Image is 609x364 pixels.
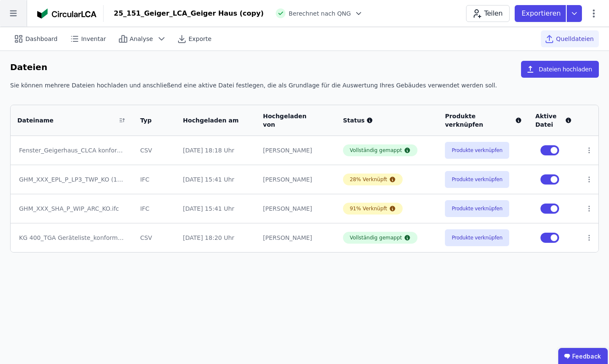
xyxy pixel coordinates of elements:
[263,204,329,213] div: [PERSON_NAME]
[289,9,351,18] span: Berechnet nach QNG
[521,8,562,19] p: Exportieren
[445,200,509,217] button: Produkte verknüpfen
[10,81,599,96] div: Sie können mehrere Dateien hochladen und anschließend eine aktive Datei festlegen, die als Grundl...
[445,142,509,159] button: Produkte verknüpfen
[350,205,387,212] div: 91% Verknüpft
[19,146,125,155] div: Fenster_Geigerhaus_CLCA konform (1)_with_mappings.xlsx
[263,234,329,242] div: [PERSON_NAME]
[183,204,250,213] div: [DATE] 15:41 Uhr
[556,35,594,43] span: Quelldateien
[263,175,329,184] div: [PERSON_NAME]
[445,171,509,188] button: Produkte verknüpfen
[183,175,250,184] div: [DATE] 15:41 Uhr
[140,146,169,155] div: CSV
[140,204,169,213] div: IFC
[445,229,509,246] button: Produkte verknüpfen
[114,8,264,19] div: 25_151_Geiger_LCA_Geiger Haus (copy)
[350,147,402,154] div: Vollständig gemappt
[17,116,116,125] div: Dateiname
[183,146,250,155] div: [DATE] 18:18 Uhr
[350,176,387,183] div: 28% Verknüpft
[189,35,211,43] span: Exporte
[19,204,125,213] div: GHM_XXX_SHA_P_WIP_ARC_KO.ifc
[466,5,510,22] button: Teilen
[19,234,125,242] div: KG 400_TGA Geräteliste_konform (1)(1).xlsx
[140,234,169,242] div: CSV
[183,234,250,242] div: [DATE] 18:20 Uhr
[445,112,522,129] div: Produkte verknüpfen
[25,35,58,43] span: Dashboard
[10,61,47,74] h6: Dateien
[19,175,125,184] div: GHM_XXX_EPL_P_LP3_TWP_KO (1).ifc
[81,35,106,43] span: Inventar
[140,116,159,125] div: Typ
[183,116,239,125] div: Hochgeladen am
[263,112,319,129] div: Hochgeladen von
[37,8,96,19] img: Concular
[140,175,169,184] div: IFC
[130,35,153,43] span: Analyse
[343,116,431,125] div: Status
[263,146,329,155] div: [PERSON_NAME]
[350,234,402,241] div: Vollständig gemappt
[535,112,572,129] div: Aktive Datei
[521,61,599,78] button: Dateien hochladen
